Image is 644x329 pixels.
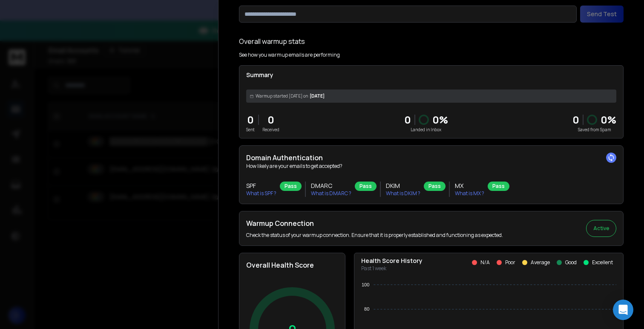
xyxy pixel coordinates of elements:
[246,71,616,79] p: Summary
[311,190,351,197] p: What is DMARC ?
[311,182,351,190] h3: DMARC
[386,182,420,190] h3: DKIM
[586,220,616,237] button: Active
[246,260,338,270] h2: Overall Health Score
[480,259,490,266] p: N/A
[592,259,613,266] p: Excellent
[262,113,279,127] p: 0
[246,232,503,239] p: Check the status of your warmup connection. Ensure that it is properly established and functionin...
[280,182,302,191] div: Pass
[531,259,550,266] p: Average
[362,282,369,287] tspan: 100
[565,259,577,266] p: Good
[432,113,448,127] p: 0 %
[246,113,255,127] p: 0
[361,257,423,265] p: Health Score History
[364,306,369,312] tspan: 80
[572,127,616,133] p: Saved from Spam
[613,300,633,320] div: Open Intercom Messenger
[239,52,340,58] p: See how you warmup emails are performing
[239,36,305,46] h1: Overall warmup stats
[455,182,484,190] h3: MX
[505,259,515,266] p: Poor
[256,93,308,99] span: Warmup started [DATE] on
[572,113,579,127] strong: 0
[386,190,420,197] p: What is DKIM ?
[246,182,276,190] h3: SPF
[246,163,616,170] p: How likely are your emails to get accepted?
[355,182,377,191] div: Pass
[404,127,448,133] p: Landed in Inbox
[601,113,616,127] p: 0 %
[262,127,279,133] p: Received
[361,265,423,272] p: Past 1 week
[488,182,509,191] div: Pass
[246,153,616,163] h2: Domain Authentication
[455,190,484,197] p: What is MX ?
[246,89,616,103] div: [DATE]
[246,190,276,197] p: What is SPF ?
[404,113,411,127] p: 0
[246,218,503,228] h2: Warmup Connection
[246,127,255,133] p: Sent
[424,182,446,191] div: Pass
